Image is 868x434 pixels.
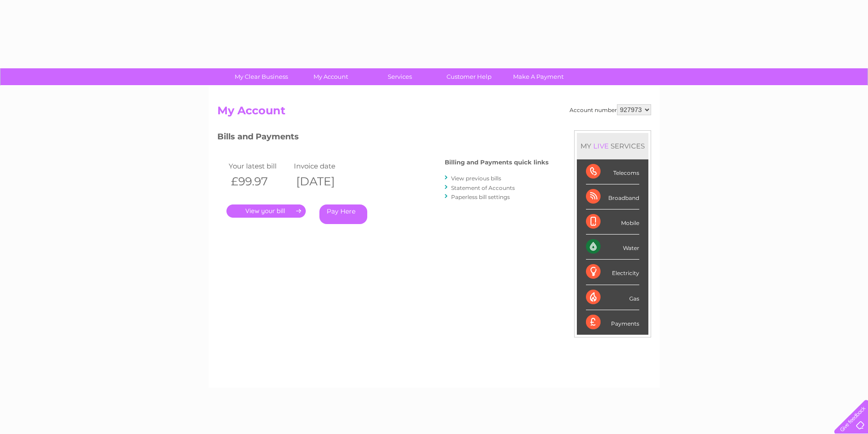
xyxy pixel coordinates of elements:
[431,68,507,85] a: Customer Help
[586,159,639,184] div: Telecoms
[451,184,515,191] a: Statement of Accounts
[586,235,639,260] div: Water
[217,104,651,122] h2: My Account
[586,310,639,335] div: Payments
[570,104,651,115] div: Account number
[292,172,357,191] th: [DATE]
[577,133,648,159] div: MY SERVICES
[226,172,292,191] th: £99.97
[362,68,437,85] a: Services
[586,260,639,285] div: Electricity
[586,285,639,310] div: Gas
[292,160,357,172] td: Invoice date
[451,194,510,200] a: Paperless bill settings
[586,184,639,209] div: Broadband
[293,68,368,85] a: My Account
[226,160,292,172] td: Your latest bill
[501,68,576,85] a: Make A Payment
[217,130,549,146] h3: Bills and Payments
[445,159,549,166] h4: Billing and Payments quick links
[591,142,611,150] div: LIVE
[451,175,501,182] a: View previous bills
[226,204,306,218] a: .
[224,68,299,85] a: My Clear Business
[586,209,639,235] div: Mobile
[319,204,367,224] a: Pay Here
